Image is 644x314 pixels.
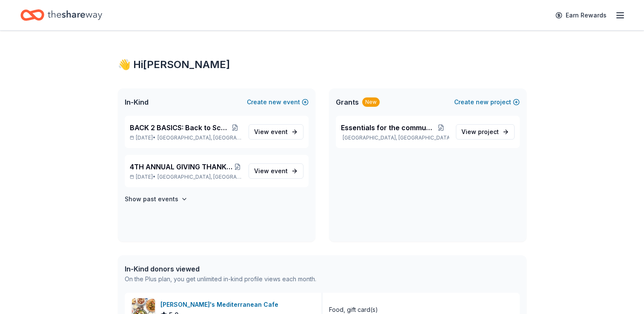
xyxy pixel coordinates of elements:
span: [GEOGRAPHIC_DATA], [GEOGRAPHIC_DATA] [157,134,241,141]
button: Createnewevent [247,97,309,107]
a: Home [20,5,102,25]
p: [GEOGRAPHIC_DATA], [GEOGRAPHIC_DATA] [341,134,449,141]
span: BACK 2 BASICS: Back to School Event [130,123,229,133]
h4: Show past events [125,194,178,204]
button: Createnewproject [454,97,520,107]
button: Show past events [125,194,188,204]
span: new [476,97,489,107]
span: Essentials for the community [341,123,433,133]
span: project [478,128,499,135]
span: 4TH ANNUAL GIVING THANKS IN THE COMMUNITY OUTREACH [130,162,233,172]
a: View project [456,124,515,140]
span: [GEOGRAPHIC_DATA], [GEOGRAPHIC_DATA] [157,174,241,180]
span: event [271,128,288,135]
span: Grants [336,97,359,107]
div: 👋 Hi [PERSON_NAME] [118,58,527,71]
a: Earn Rewards [550,8,612,23]
span: View [254,127,288,137]
div: On the Plus plan, you get unlimited in-kind profile views each month. [125,274,316,284]
div: [PERSON_NAME]'s Mediterranean Cafe [160,300,282,310]
a: View event [249,124,303,140]
a: View event [249,163,303,179]
p: [DATE] • [130,174,242,180]
span: event [271,167,288,174]
span: View [461,127,499,137]
div: In-Kind donors viewed [125,264,316,274]
span: View [254,166,288,176]
span: new [269,97,281,107]
span: In-Kind [125,97,149,107]
div: New [362,97,380,107]
p: [DATE] • [130,134,242,141]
